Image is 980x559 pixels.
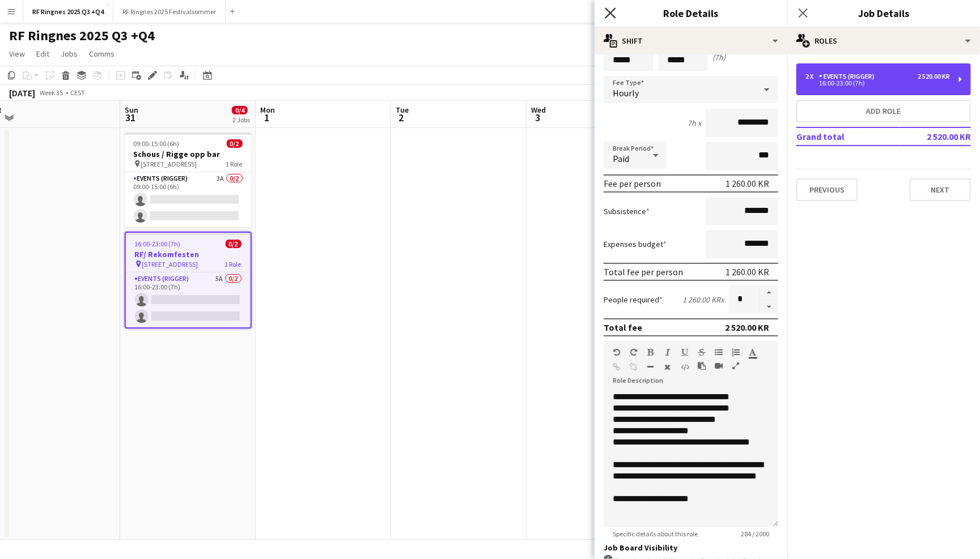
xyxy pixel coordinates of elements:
div: (7h) [712,52,726,62]
span: [STREET_ADDRESS] [141,160,197,168]
button: Underline [681,348,689,357]
span: Edit [36,49,49,59]
button: Previous [796,178,858,201]
label: Expenses budget [604,239,667,249]
button: Strikethrough [698,348,706,357]
div: 2 520.00 KR [918,72,950,80]
button: Next [910,178,971,201]
h3: RF/ Rekomfesten [126,249,251,259]
button: Paste as plain text [698,361,706,370]
span: 284 / 2000 [732,530,778,538]
h3: Job Details [787,6,980,20]
button: RF Ringnes 2025 Q3 +Q4 [23,1,113,23]
label: People required [604,295,663,305]
a: Comms [84,46,119,61]
span: [STREET_ADDRESS] [142,260,198,268]
div: 1 260.00 KR x [682,295,724,305]
h3: Schous / Rigge opp bar [125,149,252,159]
span: Tue [396,105,409,115]
button: Insert video [715,361,723,370]
h3: Job Board Visibility [604,543,778,553]
a: Jobs [56,46,82,61]
span: View [9,49,25,59]
button: Ordered List [732,348,740,357]
button: Increase [760,285,778,300]
td: Grand total [796,127,900,146]
div: 2 Jobs [232,116,250,124]
div: [DATE] [9,87,35,99]
app-card-role: Events (Rigger)5A0/216:00-23:00 (7h) [126,272,251,327]
span: 09:00-15:00 (6h) [134,139,180,148]
app-card-role: Events (Rigger)3A0/209:00-15:00 (6h) [125,172,252,227]
button: Text Color [749,348,757,357]
span: 0/2 [226,240,241,248]
h3: Role Details [595,6,787,20]
div: Fee per person [604,178,661,189]
div: 1 260.00 KR [726,178,769,189]
button: Unordered List [715,348,723,357]
app-job-card: 09:00-15:00 (6h)0/2Schous / Rigge opp bar [STREET_ADDRESS]1 RoleEvents (Rigger)3A0/209:00-15:00 (6h) [125,133,252,227]
button: Add role [796,100,971,122]
div: Events (Rigger) [819,72,879,80]
div: 1 260.00 KR [726,266,769,278]
button: Decrease [760,300,778,314]
button: Bold [647,348,655,357]
span: 1 Role [225,260,241,268]
div: Total fee [604,322,642,333]
div: 7h x [688,118,701,128]
button: Undo [613,348,621,357]
span: Hourly [613,87,639,99]
button: Horizontal Line [647,362,655,372]
button: Fullscreen [732,361,740,370]
label: Subsistence [604,206,650,216]
span: 1 Role [226,160,243,168]
span: Sun [125,105,138,115]
button: RF Ringnes 2025 Festivalsommer [113,1,226,23]
a: View [5,46,29,61]
div: Total fee per person [604,266,683,278]
button: Italic [664,348,672,357]
span: Week 35 [37,88,66,97]
a: Edit [32,46,54,61]
div: 2 x [805,72,819,80]
span: 31 [123,111,138,124]
span: 3 [529,111,546,124]
button: Redo [630,348,638,357]
span: 0/4 [232,106,248,114]
span: 1 [258,111,275,124]
span: Wed [531,105,546,115]
div: Roles [787,27,980,54]
span: Jobs [61,49,78,59]
div: 2 520.00 KR [725,322,769,333]
span: Specific details about this role [604,530,707,538]
div: Shift [595,27,787,54]
span: 16:00-23:00 (7h) [135,240,181,248]
span: 2 [394,111,409,124]
div: CEST [70,88,85,97]
span: 0/2 [227,139,243,148]
app-job-card: 16:00-23:00 (7h)0/2RF/ Rekomfesten [STREET_ADDRESS]1 RoleEvents (Rigger)5A0/216:00-23:00 (7h) [125,232,252,328]
span: Paid [613,153,629,164]
span: Mon [260,105,275,115]
td: 2 520.00 KR [900,127,971,146]
span: Comms [89,49,114,59]
h1: RF Ringnes 2025 Q3 +Q4 [9,27,155,44]
div: 16:00-23:00 (7h) [805,80,950,86]
button: Clear Formatting [664,362,672,372]
button: HTML Code [681,362,689,372]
